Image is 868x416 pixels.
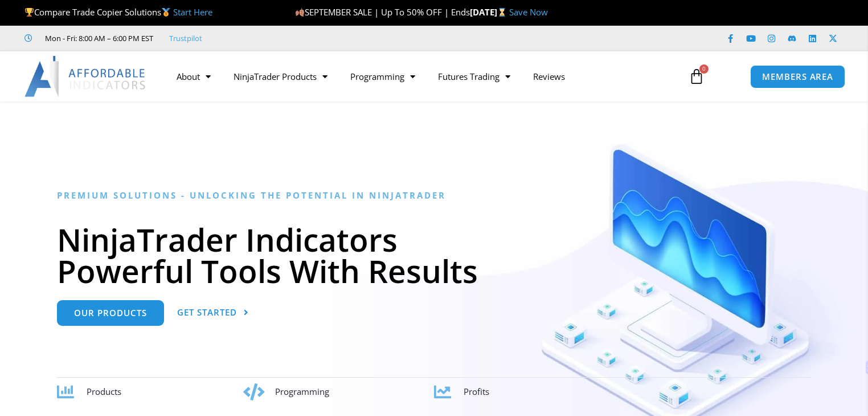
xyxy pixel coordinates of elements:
[498,8,506,17] img: ⌛
[672,60,722,93] a: 0
[762,72,833,81] span: MEMBERS AREA
[295,6,470,18] span: SEPTEMBER SALE | Up To 50% OFF | Ends
[522,63,576,90] a: Reviews
[339,63,427,90] a: Programming
[74,309,147,317] span: Our Products
[42,31,153,45] span: Mon - Fri: 8:00 AM – 6:00 PM EST
[177,300,249,326] a: Get Started
[57,190,812,201] h6: Premium Solutions - Unlocking the Potential in NinjaTrader
[57,224,812,286] h1: NinjaTrader Indicators Powerful Tools With Results
[173,6,212,18] a: Start Here
[24,6,212,18] span: Compare Trade Copier Solutions
[470,6,509,18] strong: [DATE]
[222,63,339,90] a: NinjaTrader Products
[165,63,677,90] nav: Menu
[177,308,237,317] span: Get Started
[427,63,522,90] a: Futures Trading
[169,31,202,45] a: Trustpilot
[296,8,304,17] img: 🍂
[750,65,845,88] a: MEMBERS AREA
[57,300,164,326] a: Our Products
[699,64,709,74] span: 0
[25,8,34,17] img: 🏆
[24,56,147,97] img: LogoAI | Affordable Indicators – NinjaTrader
[464,386,489,397] span: Profits
[87,386,121,397] span: Products
[162,8,170,17] img: 🥇
[275,386,329,397] span: Programming
[165,63,222,90] a: About
[509,6,548,18] a: Save Now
